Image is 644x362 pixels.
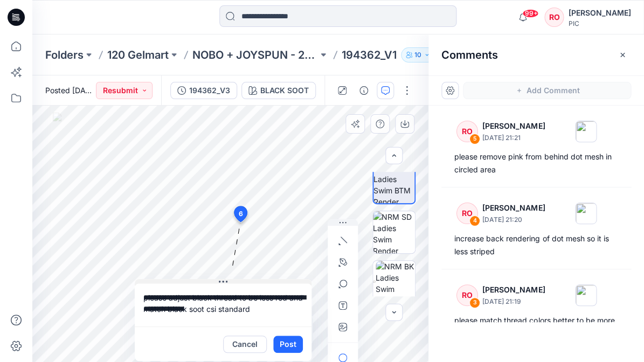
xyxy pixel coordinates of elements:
div: please remove pink from behind dot mesh in circled area [454,150,618,176]
div: 5 [469,134,480,144]
div: RO [456,203,478,224]
div: RO [456,284,478,306]
p: [PERSON_NAME] [482,201,545,214]
div: 4 [469,215,480,226]
img: NRM FT Ladies Swim BTM Render [373,162,414,203]
button: Cancel [223,336,267,353]
span: 99+ [522,9,538,18]
p: [DATE] 21:19 [482,296,545,307]
span: 6 [239,209,243,219]
div: RO [544,8,564,27]
div: RO [456,121,478,142]
button: BLACK SOOT [241,82,316,99]
p: [DATE] 21:21 [482,133,545,143]
a: 120 Gelmart [107,47,169,62]
p: [PERSON_NAME] [482,283,545,296]
img: NRM BK Ladies Swim Ghost Render [376,261,415,303]
div: BLACK SOOT [260,85,309,96]
button: Add Comment [463,82,631,99]
button: 194362_V3 [170,82,237,99]
a: Folders [45,47,84,62]
div: 194362_V3 [189,85,230,96]
p: 194362_V1 [342,47,397,62]
div: [PERSON_NAME] [568,6,631,19]
div: 3 [469,297,480,308]
div: PIC [568,19,631,27]
button: Details [355,82,372,99]
p: [DATE] 21:20 [482,214,545,225]
h2: Comments [441,48,498,61]
span: Posted [DATE] 09:52 by [45,85,96,96]
button: Post [273,336,303,353]
button: 10 [401,47,435,62]
div: increase back rendering of dot mesh so it is less striped [454,232,618,258]
p: [PERSON_NAME] [482,120,545,133]
img: NRM SD Ladies Swim Render [373,211,415,253]
p: 10 [414,49,421,61]
a: NOBO + JOYSPUN - 20250912_120_GC [192,47,318,62]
